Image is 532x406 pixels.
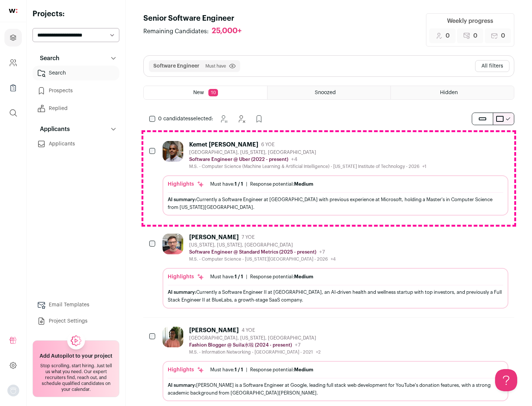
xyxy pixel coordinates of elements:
span: 0 [501,31,505,40]
button: Applicants [33,122,119,137]
button: Add to Prospects [252,111,266,126]
a: Project Settings [33,314,119,328]
span: New [193,90,204,95]
div: 25,000+ [212,27,242,36]
p: Search [35,54,59,63]
div: M.S. - Computer Science (Machine Learning & Artificial Intelligence) - [US_STATE] Institute of Te... [189,164,426,169]
a: Company and ATS Settings [4,54,22,72]
h2: Add Autopilot to your project [40,352,112,360]
iframe: Help Scout Beacon - Open [495,369,517,391]
div: M.S. - Computer Science - [US_STATE][GEOGRAPHIC_DATA] - 2026 [189,256,336,262]
span: 7 YOE [242,234,255,240]
p: Software Engineer @ Uber (2022 - present) [189,156,288,162]
a: [PERSON_NAME] 4 YOE [GEOGRAPHIC_DATA], [US_STATE], [GEOGRAPHIC_DATA] Fashion Blogger @ Suila水啦 (2... [163,327,508,401]
div: Currently a Software Engineer at [GEOGRAPHIC_DATA] with previous experience at Microsoft, holding... [168,196,503,211]
div: Stop scrolling, start hiring. Just tell us what you need. Our expert recruiters find, reach out, ... [37,363,115,392]
div: Highlights [168,180,204,188]
img: 927442a7649886f10e33b6150e11c56b26abb7af887a5a1dd4d66526963a6550.jpg [163,141,183,162]
div: Response potential: [250,181,313,187]
div: M.S. - Information Networking - [GEOGRAPHIC_DATA] - 2021 [189,349,321,355]
span: Snoozed [315,90,336,95]
div: Highlights [168,273,204,281]
button: Hide [234,111,249,126]
button: Software Engineer [153,62,199,70]
button: Search [33,51,119,66]
span: Must have [205,63,226,69]
span: Medium [294,274,313,279]
ul: | [210,181,313,187]
button: Snooze [216,111,231,126]
div: Response potential: [250,367,313,373]
span: +4 [331,257,336,261]
div: [PERSON_NAME] [189,234,239,241]
span: Remaining Candidates: [143,27,209,36]
span: 1 / 1 [235,274,243,279]
span: Hidden [440,90,458,95]
a: Email Templates [33,297,119,312]
a: Snoozed [267,86,391,99]
a: Projects [4,29,22,47]
img: wellfound-shorthand-0d5821cbd27db2630d0214b213865d53afaa358527fdda9d0ea32b1df1b89c2c.svg [9,9,17,13]
a: Hidden [391,86,514,99]
p: Software Engineer @ Standard Metrics (2025 - present) [189,249,316,255]
span: selected: [158,115,213,123]
a: Company Lists [4,79,22,97]
div: [US_STATE], [US_STATE], [GEOGRAPHIC_DATA] [189,242,336,248]
div: [GEOGRAPHIC_DATA], [US_STATE], [GEOGRAPHIC_DATA] [189,149,426,155]
span: Medium [294,182,313,186]
button: All filters [475,60,509,72]
div: [PERSON_NAME] [189,327,239,334]
span: +1 [422,164,426,169]
span: 0 [473,31,477,40]
p: Fashion Blogger @ Suila水啦 (2024 - present) [189,342,292,348]
div: Must have: [210,367,243,373]
img: 92c6d1596c26b24a11d48d3f64f639effaf6bd365bf059bea4cfc008ddd4fb99.jpg [163,234,183,254]
h1: Senior Software Engineer [143,13,249,24]
ul: | [210,367,313,373]
span: +7 [319,250,325,255]
span: Medium [294,367,313,372]
span: +2 [316,350,321,354]
span: 0 [446,31,450,40]
h2: Projects: [33,9,119,19]
img: ebffc8b94a612106133ad1a79c5dcc917f1f343d62299c503ebb759c428adb03.jpg [163,327,183,347]
a: Search [33,66,119,80]
a: Prospects [33,83,119,98]
div: Response potential: [250,274,313,280]
div: Highlights [168,366,204,374]
span: 0 candidates [158,116,191,121]
span: +4 [291,157,297,162]
a: Add Autopilot to your project Stop scrolling, start hiring. Just tell us what you need. Our exper... [33,340,119,397]
span: 4 YOE [242,327,255,333]
div: Must have: [210,181,243,187]
span: 6 YOE [261,142,274,148]
span: +7 [295,343,301,348]
a: Applicants [33,137,119,151]
span: 1 / 1 [235,367,243,372]
a: [PERSON_NAME] 7 YOE [US_STATE], [US_STATE], [GEOGRAPHIC_DATA] Software Engineer @ Standard Metric... [163,234,508,308]
div: Weekly progress [447,17,493,25]
span: AI summary: [168,197,196,202]
a: Replied [33,101,119,116]
div: Currently a Software Engineer II at [GEOGRAPHIC_DATA], an AI-driven health and wellness startup w... [168,288,503,304]
img: nopic.png [7,385,19,396]
button: Open dropdown [7,385,19,396]
p: Applicants [35,125,70,134]
span: AI summary: [168,290,196,295]
span: 1 / 1 [235,182,243,186]
span: 10 [208,89,218,96]
ul: | [210,274,313,280]
a: Kemet [PERSON_NAME] 6 YOE [GEOGRAPHIC_DATA], [US_STATE], [GEOGRAPHIC_DATA] Software Engineer @ Ub... [163,141,508,216]
div: [PERSON_NAME] is a Software Engineer at Google, leading full stack web development for YouTube's ... [168,381,503,397]
div: Kemet [PERSON_NAME] [189,141,258,148]
div: [GEOGRAPHIC_DATA], [US_STATE], [GEOGRAPHIC_DATA] [189,335,321,341]
span: AI summary: [168,383,196,388]
div: Must have: [210,274,243,280]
